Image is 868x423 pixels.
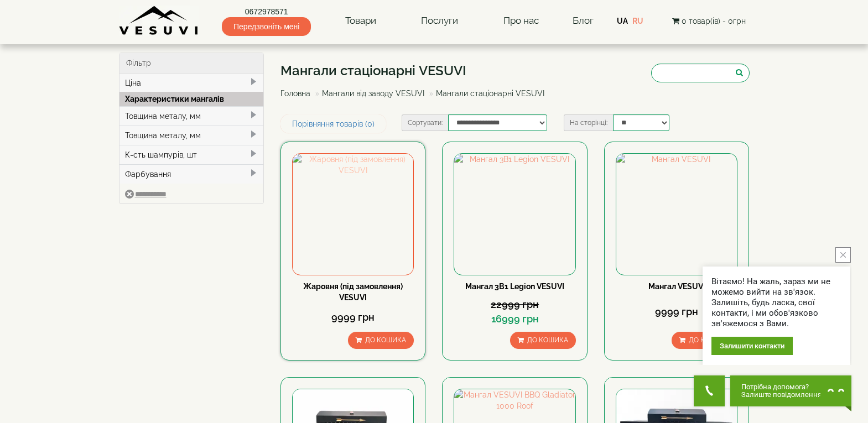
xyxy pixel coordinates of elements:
a: Товари [334,8,387,34]
a: Порівняння товарів (0) [280,114,386,133]
img: Завод VESUVI [119,6,199,36]
div: 22999 грн [454,297,575,312]
div: Вітаємо! На жаль, зараз ми не можемо вийти на зв'язок. Залишіть, будь ласка, свої контакти, і ми ... [711,276,841,329]
img: Мангал 3В1 Legion VESUVI [454,154,575,274]
div: Характеристики мангалів [119,92,264,106]
button: До кошика [510,332,576,349]
a: RU [632,17,643,25]
li: Мангали стаціонарні VESUVI [427,88,544,99]
button: Chat button [730,375,851,406]
div: Фільтр [119,53,264,74]
span: 0 товар(ів) - 0грн [682,17,746,25]
a: 0672978571 [222,6,311,17]
span: Потрібна допомога? [741,383,822,391]
a: Послуги [410,8,469,34]
h1: Мангали стаціонарні VESUVI [280,64,553,78]
button: 0 товар(ів) - 0грн [669,15,749,27]
img: Жаровня (під замовлення) VESUVI [293,154,413,274]
label: На сторінці: [564,114,613,131]
a: Жаровня (під замовлення) VESUVI [303,282,403,302]
span: Залиште повідомлення [741,391,822,399]
div: К-сть шампурів, шт [119,145,264,164]
a: Мангал VESUVI [648,282,705,291]
a: UA [617,17,628,25]
div: 9999 грн [616,305,737,319]
span: До кошика [365,336,406,344]
div: Фарбування [119,164,264,184]
a: Про нас [492,8,550,34]
a: Мангали від заводу VESUVI [322,89,424,98]
img: Мангал VESUVI [616,154,737,274]
button: close button [835,247,851,263]
button: До кошика [348,332,414,349]
a: Мангал 3В1 Legion VESUVI [465,282,564,291]
div: Товщина металу, мм [119,126,264,145]
span: Передзвоніть мені [222,17,311,36]
button: Get Call button [694,375,725,406]
span: До кошика [527,336,568,344]
a: Блог [573,15,594,26]
button: До кошика [672,332,737,349]
span: До кошика [689,336,730,344]
label: Сортувати: [402,114,448,131]
div: Залишити контакти [711,337,793,355]
div: Ціна [119,74,264,92]
div: 9999 грн [292,310,414,325]
div: Товщина металу, мм [119,106,264,126]
a: Головна [280,89,310,98]
div: 16999 грн [454,312,575,326]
